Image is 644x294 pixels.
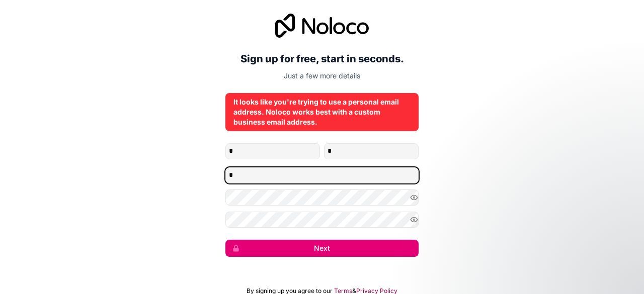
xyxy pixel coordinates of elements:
div: It looks like you're trying to use a personal email address. Noloco works best with a custom busi... [233,97,411,127]
input: given-name [225,143,320,159]
h2: Sign up for free, start in seconds. [225,50,419,68]
input: Email address [225,167,419,183]
input: Password [225,189,419,206]
input: Confirm password [225,212,419,228]
input: family-name [324,143,419,159]
iframe: Intercom notifications message [443,219,644,289]
button: Next [225,240,419,257]
p: Just a few more details [225,71,419,81]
